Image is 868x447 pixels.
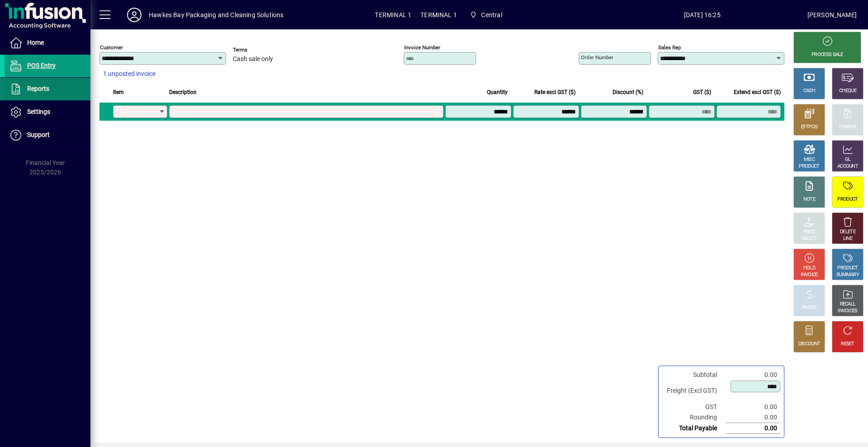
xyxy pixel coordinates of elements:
a: Home [5,32,90,54]
div: INVOICES [838,308,857,315]
div: HOLD [803,265,815,272]
span: Quantity [487,87,508,97]
span: Extend excl GST ($) [734,87,781,97]
span: Terms [233,47,287,53]
span: Item [113,87,124,97]
div: PROFIT [802,305,817,311]
span: Central [481,8,502,22]
div: EFTPOS [801,124,818,131]
td: Total Payable [662,423,726,434]
span: Reports [27,85,49,92]
span: Support [27,131,50,138]
div: SUMMARY [836,272,859,278]
a: Settings [5,101,90,123]
div: NOTE [803,196,815,203]
div: DELETE [840,229,855,235]
td: Rounding [662,412,726,423]
mat-label: Sales rep [658,44,681,51]
div: CHARGE [839,124,857,131]
mat-label: Customer [100,44,123,51]
button: Profile [120,7,149,23]
div: PRODUCT [837,265,858,272]
div: PRODUCT [837,196,858,203]
div: Hawkes Bay Packaging and Cleaning Solutions [149,8,284,22]
td: 0.00 [726,402,780,412]
div: CHEQUE [839,88,856,94]
div: LINE [843,235,852,242]
span: [DATE] 16:25 [597,8,807,22]
span: TERMINAL 1 [420,8,457,22]
div: RESET [841,341,854,348]
span: Central [466,7,506,23]
div: INVOICE [801,272,817,278]
div: CASH [803,88,815,94]
div: PRODUCT [799,163,819,170]
span: Home [27,39,44,46]
a: Reports [5,78,90,100]
div: PROCESS SALE [811,52,843,58]
mat-label: Invoice number [404,44,440,51]
td: Subtotal [662,370,726,380]
span: POS Entry [27,62,56,69]
span: Description [169,87,197,97]
span: Settings [27,108,50,115]
td: GST [662,402,726,412]
div: RECALL [840,301,856,308]
td: 0.00 [726,423,780,434]
span: Cash sale only [233,56,273,63]
div: DISCOUNT [798,341,820,348]
div: ACCOUNT [837,163,858,170]
mat-label: Order number [581,54,613,61]
span: 1 unposted invoice [103,69,156,79]
div: PRICE [803,229,816,235]
td: 0.00 [726,412,780,423]
td: Freight (Excl GST) [662,380,726,402]
div: GL [845,156,851,163]
td: 0.00 [726,370,780,380]
span: GST ($) [693,87,711,97]
button: 1 unposted invoice [99,66,159,82]
div: [PERSON_NAME] [807,8,857,22]
a: Support [5,124,90,146]
span: TERMINAL 1 [375,8,411,22]
span: Discount (%) [613,87,643,97]
div: MISC [804,156,815,163]
span: Rate excl GST ($) [534,87,576,97]
div: SELECT [802,235,817,242]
